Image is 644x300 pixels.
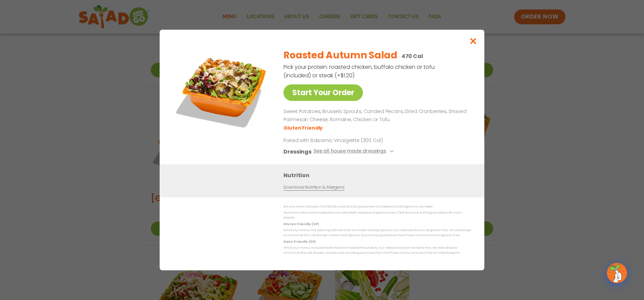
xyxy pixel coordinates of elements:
[314,147,396,156] button: See all house made dressings
[283,48,397,62] h2: Roasted Autumn Salad
[283,210,471,221] p: Nutrition information is based on our standard recipes and portion sizes. Click Nutrition & Aller...
[175,43,270,138] img: Featured product photo for Roasted Autumn Salad
[283,137,409,144] p: Paired with Balsamic Vinaigrette (300 Cal)
[607,264,626,282] img: wpChatIcon
[462,30,484,52] button: Close modal
[283,147,312,156] h3: Dressings
[283,171,474,180] h3: Nutrition
[283,125,324,132] li: Gluten Friendly
[283,228,471,238] p: While our menu includes ingredients that are made without gluten, our restaurants are not gluten ...
[283,204,471,209] p: We are not an allergen free facility and cannot guarantee the absence of allergens in our foods.
[283,240,315,244] strong: Dairy Friendly (DF)
[283,222,319,226] strong: Gluten Friendly (GF)
[283,245,471,256] p: While our menu includes foods that are made without dairy, our restaurants are not dairy free. We...
[283,184,344,191] a: Download Nutrition & Allergens
[401,52,423,60] p: 470 Cal
[283,84,363,101] a: Start Your Order
[283,108,468,124] p: Sweet Potatoes, Brussels Sprouts, Candied Pecans, Dried Cranberries, Shaved Parmesan Cheese, Roma...
[283,63,436,80] p: Pick your protein: roasted chicken, buffalo chicken or tofu (included) or steak (+$1.20)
